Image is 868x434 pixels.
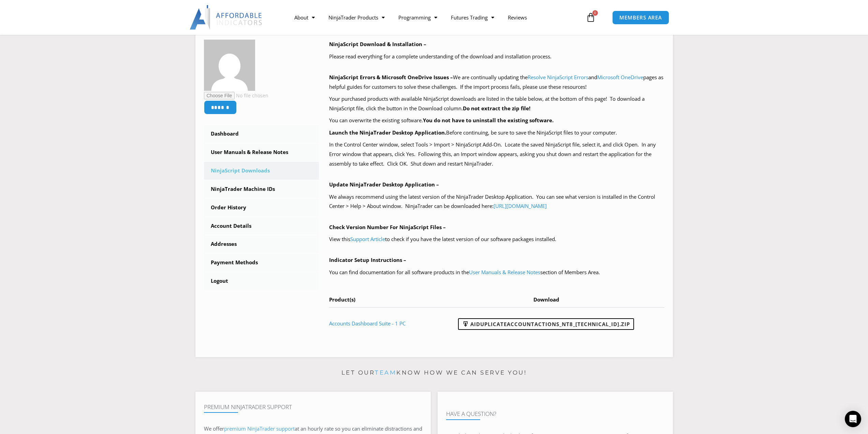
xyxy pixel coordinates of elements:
[204,180,319,198] a: NinjaTrader Machine IDs
[533,296,559,303] span: Download
[446,410,664,417] h4: Have A Question?
[329,320,406,327] a: Accounts Dashboard Suite - 1 PC
[469,269,540,276] a: User Manuals & Release Notes
[204,40,255,91] img: 9777621db858e4b8b36b166a0ebcbabea1cbe72be19214929c761d95045fbc34
[204,125,319,290] nav: Account pages
[329,73,664,92] p: We are continually updating the and pages as helpful guides for customers to solve these challeng...
[329,128,664,138] p: Before continuing, be sure to save the NinjaScript files to your computer.
[444,10,501,25] a: Futures Trading
[458,318,634,330] a: AIDuplicateAccountActions_NT8_[TECHNICAL_ID].zip
[329,94,664,113] p: Your purchased products with available NinjaScript downloads are listed in the table below, at th...
[204,162,319,180] a: NinjaScript Downloads
[597,74,643,81] a: Microsoft OneDrive
[329,256,406,263] b: Indicator Setup Instructions –
[195,367,673,378] p: Let our know how we can serve you!
[204,235,319,253] a: Addresses
[204,254,319,271] a: Payment Methods
[204,217,319,235] a: Account Details
[204,425,224,432] span: We offer
[329,268,664,277] p: You can find documentation for all software products in the section of Members Area.
[528,74,588,81] a: Resolve NinjaScript Errors
[592,10,598,16] span: 0
[224,425,295,432] a: premium NinjaTrader support
[204,143,319,161] a: User Manuals & Release Notes
[845,411,861,427] div: Open Intercom Messenger
[392,10,444,25] a: Programming
[329,129,446,136] b: Launch the NinjaTrader Desktop Application.
[329,296,355,303] span: Product(s)
[190,5,263,30] img: LogoAI | Affordable Indicators – NinjaTrader
[329,116,664,125] p: You can overwrite the existing software.
[329,140,664,169] p: In the Control Center window, select Tools > Import > NinjaScript Add-On. Locate the saved NinjaS...
[204,404,422,410] h4: Premium NinjaTrader Support
[329,235,664,244] p: View this to check if you have the latest version of our software packages installed.
[350,236,385,242] a: Support Article
[329,181,439,188] b: Update NinjaTrader Desktop Application –
[619,15,662,20] span: MEMBERS AREA
[204,125,319,143] a: Dashboard
[576,8,606,27] a: 0
[329,224,446,230] b: Check Version Number For NinjaScript Files –
[329,41,426,47] b: NinjaScript Download & Installation –
[329,52,664,61] p: Please read everything for a complete understanding of the download and installation process.
[204,272,319,290] a: Logout
[288,10,322,25] a: About
[423,117,554,124] b: You do not have to uninstall the existing software.
[322,10,392,25] a: NinjaTrader Products
[204,199,319,216] a: Order History
[463,105,530,112] b: Do not extract the zip file!
[494,202,547,209] a: [URL][DOMAIN_NAME]
[329,192,664,211] p: We always recommend using the latest version of the NinjaTrader Desktop Application. You can see ...
[329,74,453,81] b: NinjaScript Errors & Microsoft OneDrive Issues –
[501,10,534,25] a: Reviews
[288,10,584,25] nav: Menu
[375,369,396,376] a: team
[612,11,669,25] a: MEMBERS AREA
